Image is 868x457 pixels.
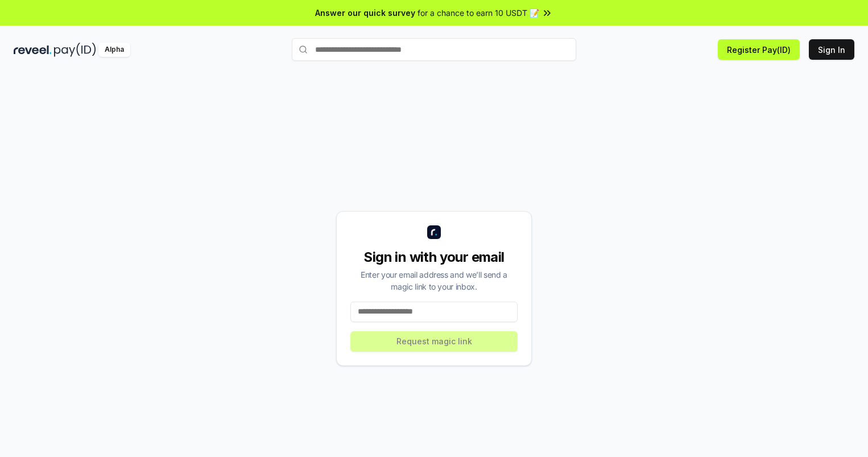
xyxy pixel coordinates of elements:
button: Register Pay(ID) [718,39,800,60]
img: logo_small [427,225,441,239]
img: reveel_dark [14,43,52,57]
div: Sign in with your email [350,248,518,266]
span: for a chance to earn 10 USDT 📝 [418,7,539,19]
button: Sign In [809,39,854,60]
div: Enter your email address and we’ll send a magic link to your inbox. [350,269,518,293]
span: Answer our quick survey [315,7,415,19]
div: Alpha [98,43,130,57]
img: pay_id [54,43,96,57]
